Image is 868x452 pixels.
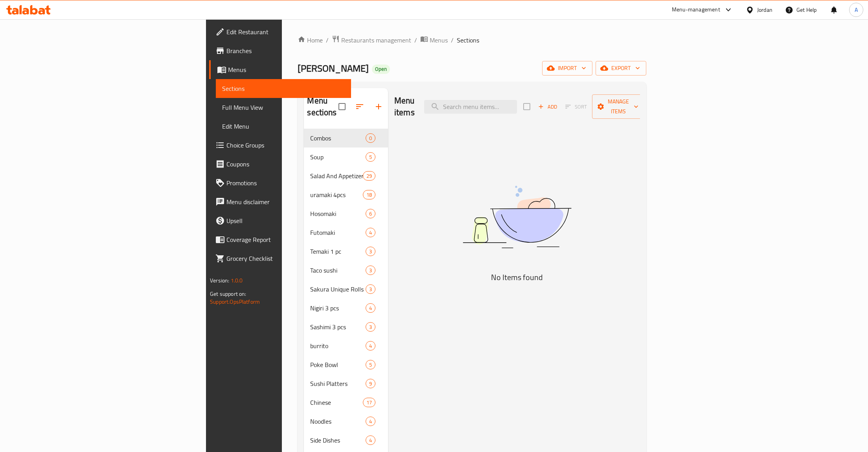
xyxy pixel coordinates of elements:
span: Grocery Checklist [226,254,345,263]
a: Promotions [209,173,351,192]
span: Promotions [226,178,345,188]
span: export [602,63,640,73]
span: Coverage Report [226,235,345,244]
span: 3 [366,267,375,274]
a: Edit Menu [216,117,351,136]
div: Poke Bowl5 [304,355,388,374]
span: Edit Menu [222,122,345,131]
button: Add [535,101,560,113]
a: Menu disclaimer [209,192,351,211]
span: 4 [366,304,375,312]
span: Menus [228,65,345,74]
span: 4 [366,437,375,444]
span: Noodles [310,417,365,426]
span: Add [537,102,558,111]
span: Side Dishes [310,435,365,445]
div: Hosomaki6 [304,204,388,223]
div: Temaki 1 pc3 [304,242,388,261]
span: 1.0.0 [231,275,243,286]
div: Chinese17 [304,393,388,412]
span: 3 [366,248,375,255]
div: Salad And Appetizer29 [304,166,388,185]
button: export [596,61,646,76]
span: Get support on: [210,289,246,299]
button: Manage items [592,94,645,119]
a: Full Menu View [216,98,351,117]
button: import [542,61,592,76]
div: Futomaki4 [304,223,388,242]
span: Hosomaki [310,209,365,218]
div: items [366,341,375,351]
div: items [366,284,375,294]
div: Soup5 [304,148,388,166]
span: 29 [363,172,375,180]
span: Sections [222,84,345,93]
span: Full Menu View [222,103,345,112]
div: items [366,209,375,218]
a: Coverage Report [209,230,351,249]
div: items [366,360,375,369]
span: 5 [366,153,375,161]
span: Open [372,66,390,72]
a: Choice Groups [209,136,351,155]
div: items [363,171,375,181]
div: items [366,266,375,275]
div: Sakura Unique Rolls3 [304,280,388,299]
img: dish.svg [419,165,615,269]
div: Nigiri 3 pcs4 [304,299,388,317]
div: items [363,190,375,199]
span: Sashimi 3 pcs [310,322,365,332]
div: Noodles4 [304,412,388,431]
div: uramaki 4pcs18 [304,185,388,204]
span: A [855,6,858,14]
a: Coupons [209,155,351,173]
span: Taco sushi [310,266,365,275]
div: Combos0 [304,129,388,148]
span: Sakura Unique Rolls [310,284,365,294]
span: Poke Bowl [310,360,365,369]
div: Taco sushi3 [304,261,388,280]
span: Choice Groups [226,140,345,150]
div: items [366,303,375,313]
h5: No Items found [419,271,615,284]
input: search [424,100,517,114]
span: Temaki 1 pc [310,247,365,256]
div: items [366,133,375,143]
span: 4 [366,418,375,425]
h2: Menu items [394,95,415,118]
span: Sushi Platters [310,379,365,388]
div: Sashimi 3 pcs3 [304,317,388,336]
span: 4 [366,342,375,350]
span: 3 [366,323,375,331]
span: Upsell [226,216,345,225]
span: Futomaki [310,228,365,237]
span: burrito [310,341,365,351]
span: Sort sections [350,97,369,116]
span: Soup [310,152,365,162]
div: items [366,247,375,256]
a: Grocery Checklist [209,249,351,268]
div: burrito4 [304,336,388,355]
span: Branches [226,46,345,55]
div: Side Dishes4 [304,431,388,450]
span: 17 [363,399,375,406]
a: Branches [209,41,351,60]
span: Select section first [560,101,592,113]
a: Restaurants management [332,35,411,45]
span: 5 [366,361,375,369]
span: Salad And Appetizer [310,171,362,181]
span: 6 [366,210,375,218]
a: Menus [420,35,448,45]
div: Sushi Platters9 [304,374,388,393]
span: 9 [366,380,375,387]
a: Upsell [209,211,351,230]
span: Version: [210,275,229,286]
li: / [414,35,417,45]
div: items [366,417,375,426]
